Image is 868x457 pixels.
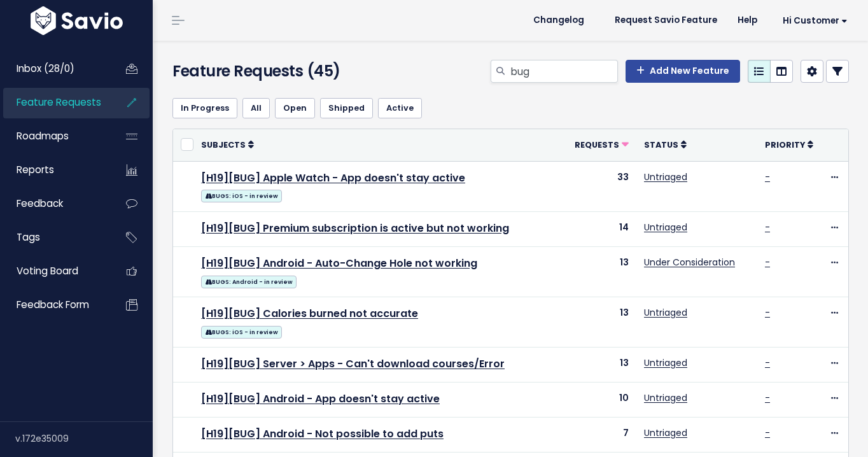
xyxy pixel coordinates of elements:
a: BUGS: iOS - in review [201,187,282,203]
a: Hi Customer [767,11,858,31]
span: Changelog [533,16,584,25]
td: 10 [567,382,636,417]
span: Voting Board [17,264,78,278]
a: [H19][BUG] Calories burned not accurate [201,306,418,321]
span: Reports [17,163,54,176]
a: [H19][BUG] Android - Auto-Change Hole not working [201,256,477,271]
a: - [765,256,770,269]
span: Hi Customer [783,16,848,25]
a: Requests [575,138,629,151]
td: 13 [567,297,636,347]
span: Requests [575,139,619,150]
a: Status [644,138,687,151]
td: 7 [567,418,636,453]
span: Priority [765,139,805,150]
a: Help [727,11,767,30]
a: Shipped [320,98,373,118]
a: Add New Feature [626,60,740,83]
a: [H19][BUG] Android - Not possible to add puts [201,426,444,441]
a: Untriaged [644,391,687,404]
span: Feedback [17,197,63,210]
a: BUGS: Android - in review [201,273,297,289]
a: - [765,306,770,319]
span: Feature Requests [17,95,101,109]
h4: Feature Requests (45) [172,60,386,83]
a: [H19][BUG] Premium subscription is active but not working [201,221,509,236]
td: 13 [567,246,636,297]
a: Reports [3,155,106,185]
a: Roadmaps [3,122,106,151]
input: Search features... [509,60,618,83]
a: Feedback [3,189,106,218]
a: Untriaged [644,426,687,439]
a: Tags [3,223,106,252]
a: Request Savio Feature [605,11,727,30]
img: logo-white.9d6f32f41409.svg [27,6,126,35]
ul: Filter feature requests [172,98,849,118]
a: Priority [765,138,813,151]
a: Feedback form [3,290,106,320]
a: Voting Board [3,257,106,286]
a: Untriaged [644,306,687,319]
a: Active [378,98,422,118]
a: Under Consideration [644,256,735,269]
a: Feature Requests [3,88,106,117]
div: v.172e35009 [15,422,153,455]
a: BUGS: iOS - in review [201,323,282,339]
a: - [765,221,770,234]
td: 14 [567,211,636,246]
a: Inbox (28/0) [3,54,106,83]
a: Open [275,98,315,118]
a: [H19][BUG] Android - App doesn't stay active [201,391,440,406]
span: Status [644,139,678,150]
a: All [242,98,270,118]
span: BUGS: iOS - in review [201,190,282,202]
a: - [765,356,770,369]
a: - [765,391,770,404]
span: Inbox (28/0) [17,62,74,75]
a: Untriaged [644,221,687,234]
span: BUGS: Android - in review [201,276,297,288]
a: [H19][BUG] Apple Watch - App doesn't stay active [201,171,465,185]
span: BUGS: iOS - in review [201,326,282,339]
span: Roadmaps [17,129,69,143]
td: 13 [567,347,636,382]
a: - [765,426,770,439]
a: Subjects [201,138,254,151]
a: Untriaged [644,171,687,183]
a: In Progress [172,98,237,118]
td: 33 [567,161,636,211]
span: Subjects [201,139,246,150]
a: - [765,171,770,183]
span: Tags [17,230,40,244]
a: Untriaged [644,356,687,369]
a: [H19][BUG] Server > Apps - Can't download courses/Error [201,356,505,371]
span: Feedback form [17,298,89,311]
